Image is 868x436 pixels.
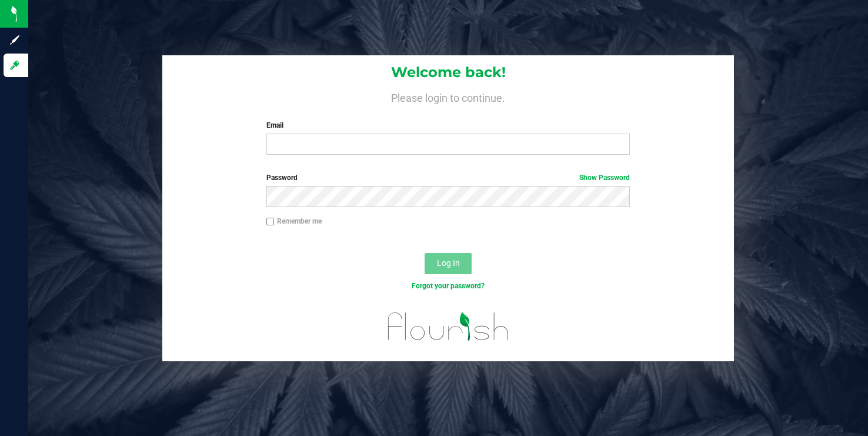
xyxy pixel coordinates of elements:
button: Log In [425,253,472,274]
input: Remember me [266,218,275,226]
inline-svg: Log in [9,59,21,71]
a: Forgot your password? [412,282,485,290]
inline-svg: Sign up [9,34,21,46]
a: Show Password [579,174,630,182]
h1: Welcome back! [162,65,734,80]
img: flourish_logo.svg [377,304,520,350]
h4: Please login to continue. [162,89,734,104]
label: Email [266,120,630,131]
span: Password [266,174,298,182]
span: Log In [437,258,460,268]
label: Remember me [266,216,322,227]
